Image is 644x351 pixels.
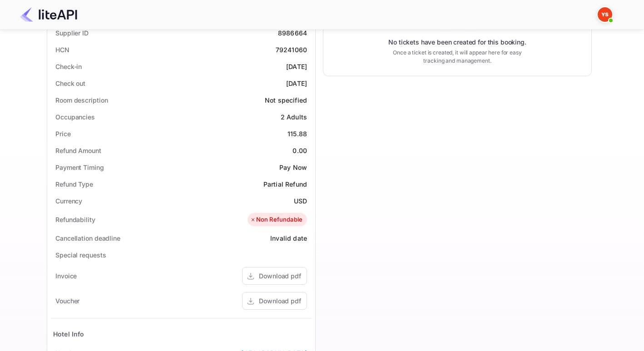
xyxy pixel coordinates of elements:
img: Yandex Support [598,7,612,22]
div: Pay Now [279,163,307,172]
div: Download pdf [259,271,301,281]
div: Cancellation deadline [55,233,120,243]
div: Special requests [55,250,106,260]
div: Invalid date [270,233,307,243]
div: Price [55,129,71,138]
img: LiteAPI Logo [20,7,77,22]
div: Partial Refund [263,179,307,189]
div: Voucher [55,296,79,306]
p: No tickets have been created for this booking. [388,38,526,47]
div: Payment Timing [55,163,104,172]
div: Refund Type [55,179,93,189]
div: 2 Adults [281,112,307,122]
div: Hotel Info [53,329,84,339]
div: Not specified [265,95,307,105]
p: Once a ticket is created, it will appear here for easy tracking and management. [386,49,529,65]
div: Check out [55,79,85,88]
div: Check-in [55,62,82,71]
div: 0.00 [292,146,307,155]
div: [DATE] [286,62,307,71]
div: Supplier ID [55,28,89,38]
div: Room description [55,95,108,105]
div: Refundability [55,215,95,224]
div: HCN [55,45,69,54]
div: USD [294,196,307,206]
div: Occupancies [55,112,95,122]
div: Refund Amount [55,146,101,155]
div: 79241060 [276,45,307,54]
div: Download pdf [259,296,301,306]
div: [DATE] [286,79,307,88]
div: Currency [55,196,82,206]
div: Invoice [55,271,77,281]
div: 8986664 [278,28,307,38]
div: 115.88 [287,129,307,138]
div: Non Refundable [250,215,302,224]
